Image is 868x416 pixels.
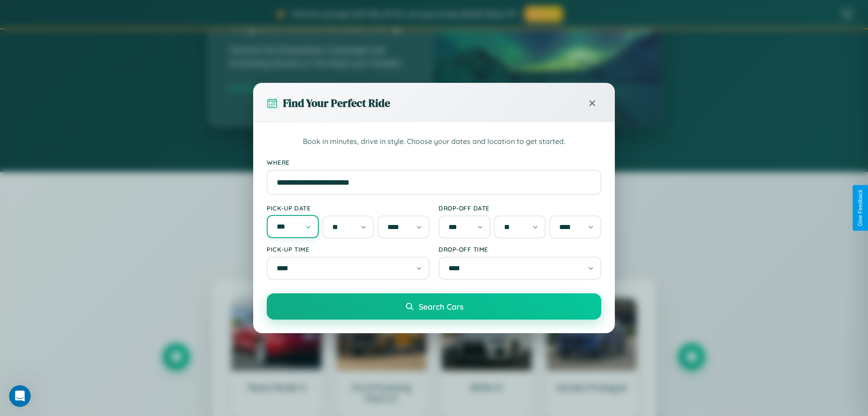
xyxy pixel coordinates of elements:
p: Book in minutes, drive in style. Choose your dates and location to get started. [267,136,601,148]
label: Pick-up Time [267,245,429,253]
span: Search Cars [419,301,463,311]
label: Pick-up Date [267,204,429,212]
h3: Find Your Perfect Ride [283,96,390,110]
label: Where [267,158,601,166]
button: Search Cars [267,293,601,320]
label: Drop-off Time [439,245,601,253]
label: Drop-off Date [439,204,601,212]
